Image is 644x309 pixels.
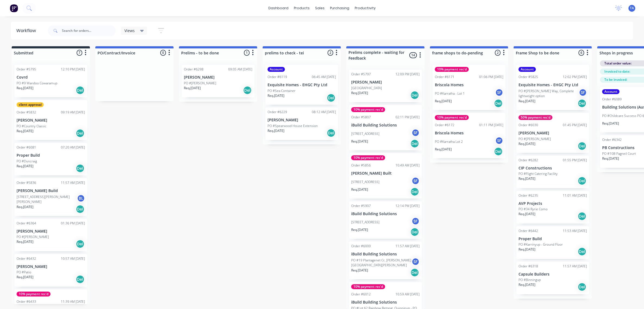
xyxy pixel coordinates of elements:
p: Briscola Homes [435,83,503,87]
div: 01:36 PM [DATE] [61,221,85,226]
p: Req. [DATE] [17,129,33,134]
p: PO #19 Plantagenet Cr, [PERSON_NAME][GEOGRAPHIC_DATA][PERSON_NAME] [351,258,411,268]
div: Order #5797 [351,72,371,77]
p: [PERSON_NAME] [519,131,587,135]
p: Exquisite Homes - EHGC Pty Ltd [268,83,336,87]
div: Account [519,67,536,72]
p: PO #[PERSON_NAME] [184,81,216,86]
div: 06:45 AM [DATE] [312,75,336,79]
p: [PERSON_NAME] [184,75,252,80]
div: Order #636401:36 PM [DATE][PERSON_NAME]PO #[PERSON_NAME]Req.[DATE]Del [14,219,87,251]
p: Req. [DATE] [435,147,452,152]
p: PO #Spearwood House Extension [268,123,318,128]
div: Account [268,67,285,72]
p: PO #34 Ryrie Como [519,207,548,212]
p: CIP Constructions [519,166,587,171]
div: Del [76,205,84,214]
p: iBuild Building Solutions [351,212,420,216]
p: [PERSON_NAME] [17,229,85,234]
div: Order #6298 [184,67,203,72]
div: SF [579,88,587,97]
div: Del [494,99,503,108]
p: Req. [DATE] [351,139,368,144]
div: Del [578,247,586,256]
div: Order #600911:57 AM [DATE]iBuild Building SolutionsPO #19 Plantagenet Cr, [PERSON_NAME][GEOGRAPHI... [349,242,422,279]
div: 10% payment rec'dOrder #617101:06 PM [DATE]Briscola HomesPO #Karratha - Lot 1SFReq.[DATE]Del [433,65,505,110]
p: PO #10B Pagneil Court [602,151,636,156]
p: Req. [DATE] [519,282,535,287]
div: SF [411,129,420,137]
div: 02:11 PM [DATE] [395,115,420,120]
p: PO #[PERSON_NAME] [17,234,49,239]
p: PO #Country Classic [17,124,46,129]
div: 12:14 PM [DATE] [395,203,420,208]
p: [PERSON_NAME] Build [17,189,85,193]
div: SF [495,88,503,97]
div: 01:06 PM [DATE] [479,75,503,79]
p: PO #Duncraig [17,159,37,164]
div: Order #6235 [519,193,538,198]
div: Order #590712:14 PM [DATE]iBuild Building Solutions[STREET_ADDRESS]SFReq.[DATE]Del [349,201,422,239]
div: 01:55 PM [DATE] [563,158,587,163]
p: [STREET_ADDRESS] [351,180,379,184]
div: Del [578,99,586,108]
div: Order #629809:05 AM [DATE][PERSON_NAME]PO #[PERSON_NAME]Req.[DATE]Del [182,65,255,97]
div: 10% payment rec'd [435,67,469,72]
div: Order #5907 [351,203,371,208]
div: Del [494,147,503,156]
p: Covrd [17,75,85,80]
p: PO #[PERSON_NAME] [519,137,551,141]
div: 10% payment rec'dOrder #580702:11 PM [DATE]iBuild Building Solutions[STREET_ADDRESS]SFReq.[DATE]Del [349,105,422,150]
div: Order #6318 [519,264,538,269]
img: Factory [10,4,18,12]
div: 01:45 PM [DATE] [563,123,587,128]
div: 10:57 AM [DATE] [61,256,85,261]
div: Order #6229 [268,110,287,115]
div: Order #6030 [519,123,538,128]
p: Capsule Builders [519,272,587,277]
p: iBuild Building Solutions [351,123,420,128]
p: PO #Flight Catering Facility [519,171,558,176]
div: 10% payment rec'd [351,155,385,160]
div: BL [77,194,85,202]
p: Briscola Homes [435,131,503,135]
span: Invoiced to date: [604,69,630,74]
div: 10:49 AM [DATE] [395,163,420,168]
p: Req. [DATE] [17,275,33,280]
div: Del [76,240,84,248]
p: PO #[PERSON_NAME] Way, Complete lightweight option [519,89,579,98]
div: client approval [17,102,44,107]
div: Order #5836 [17,180,36,185]
div: Del [410,139,419,148]
p: Proper Build [17,153,85,158]
div: Order #6433 [17,299,36,304]
p: [STREET_ADDRESS] [351,220,379,225]
div: Del [327,129,335,137]
div: Order #6119 [268,75,287,79]
div: Order #6442 [519,228,538,233]
div: Order #6342 [602,137,622,142]
div: Order #6364 [17,221,36,226]
div: 11:01 AM [DATE] [563,193,587,198]
div: 10% payment rec'd [17,292,51,296]
p: PO #Patio [17,270,31,275]
div: Order #5856 [351,163,371,168]
div: Del [327,94,335,102]
div: Del [578,177,586,185]
p: PO #Sea Container [268,88,296,93]
div: 11:53 AM [DATE] [563,228,587,233]
div: 09:05 AM [DATE] [228,67,252,72]
div: Del [76,86,84,95]
div: 10% payment rec'd [351,284,385,289]
div: 10% payment rec'd [351,107,385,112]
div: 11:39 AM [DATE] [61,299,85,304]
div: AccountOrder #582512:02 PM [DATE]Exquisite Homes - EHGC Pty LtdPO #[PERSON_NAME] Way, Complete li... [516,65,589,110]
div: Order #579712:09 PM [DATE][PERSON_NAME][GEOGRAPHIC_DATA]Req.[DATE]Del [349,70,422,102]
div: SF [411,217,420,225]
span: TA [630,6,634,11]
div: Order #5807 [351,115,371,120]
p: [GEOGRAPHIC_DATA] [351,86,382,91]
div: Order #6282 [519,158,538,163]
div: Del [76,275,84,284]
div: AccountOrder #611906:45 AM [DATE]Exquisite Homes - EHGC Pty LtdPO #Sea ContainerReq.[DATE]Del [265,65,338,105]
